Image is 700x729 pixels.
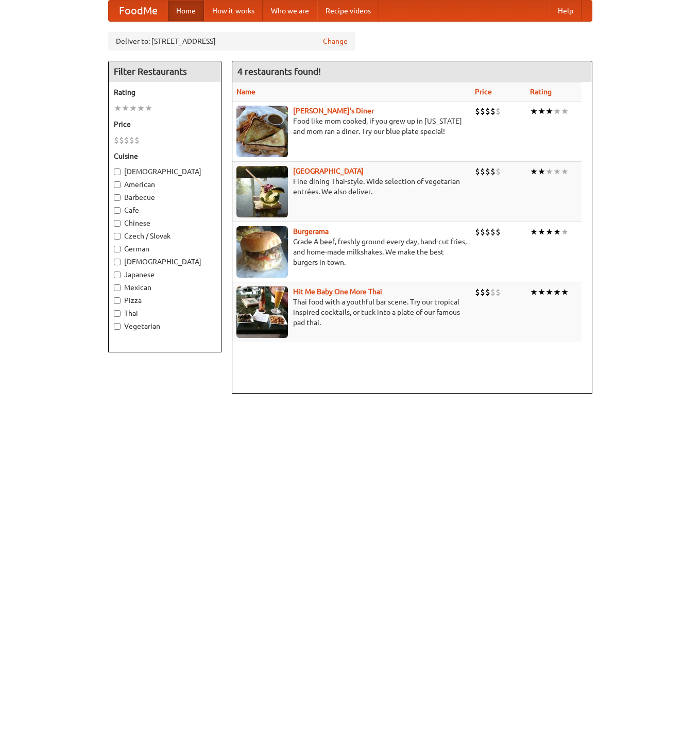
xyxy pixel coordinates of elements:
[490,106,496,117] li: $
[114,246,121,252] input: German
[485,166,490,177] li: $
[475,106,480,117] li: $
[530,88,552,96] a: Rating
[114,194,121,201] input: Barbecue
[114,295,216,306] label: Pizza
[114,284,121,291] input: Mexican
[129,103,137,114] li: ★
[293,167,364,175] a: [GEOGRAPHIC_DATA]
[538,226,545,238] li: ★
[480,286,485,298] li: $
[114,119,216,129] h5: Price
[530,286,538,298] li: ★
[114,168,121,175] input: [DEMOGRAPHIC_DATA]
[119,134,124,146] li: $
[561,226,569,238] li: ★
[475,88,492,96] a: Price
[114,231,216,241] label: Czech / Slovak
[114,269,216,280] label: Japanese
[114,87,216,97] h5: Rating
[114,179,216,190] label: American
[496,286,501,298] li: $
[236,226,288,278] img: burgerama.jpg
[114,272,121,278] input: Japanese
[114,310,121,317] input: Thai
[236,166,288,217] img: satay.jpg
[114,166,216,177] label: [DEMOGRAPHIC_DATA]
[496,106,501,117] li: $
[553,106,561,117] li: ★
[114,205,216,215] label: Cafe
[323,36,348,46] a: Change
[114,244,216,254] label: German
[475,166,480,177] li: $
[236,116,467,137] p: Food like mom cooked, if you grew up in [US_STATE] and mom ran a diner. Try our blue plate special!
[114,259,121,265] input: [DEMOGRAPHIC_DATA]
[263,1,317,21] a: Who we are
[545,226,553,238] li: ★
[122,103,129,114] li: ★
[475,286,480,298] li: $
[109,61,221,82] h4: Filter Restaurants
[553,226,561,238] li: ★
[480,166,485,177] li: $
[561,286,569,298] li: ★
[236,236,467,267] p: Grade A beef, freshly ground every day, hand-cut fries, and home-made milkshakes. We make the bes...
[485,226,490,238] li: $
[530,226,538,238] li: ★
[114,220,121,227] input: Chinese
[114,282,216,293] label: Mexican
[496,166,501,177] li: $
[553,286,561,298] li: ★
[108,32,355,50] div: Deliver to: [STREET_ADDRESS]
[114,308,216,318] label: Thai
[134,134,140,146] li: $
[114,134,119,146] li: $
[114,257,216,267] label: [DEMOGRAPHIC_DATA]
[124,134,129,146] li: $
[538,286,545,298] li: ★
[480,226,485,238] li: $
[530,166,538,177] li: ★
[553,166,561,177] li: ★
[490,286,496,298] li: $
[114,103,122,114] li: ★
[114,218,216,228] label: Chinese
[168,1,204,21] a: Home
[545,106,553,117] li: ★
[530,106,538,117] li: ★
[204,1,263,21] a: How it works
[237,66,321,76] ng-pluralize: 4 restaurants found!
[236,176,467,197] p: Fine dining Thai-style. Wide selection of vegetarian entrées. We also deliver.
[129,134,134,146] li: $
[114,323,121,330] input: Vegetarian
[545,286,553,298] li: ★
[293,107,374,115] a: [PERSON_NAME]'s Diner
[114,297,121,304] input: Pizza
[538,106,545,117] li: ★
[109,1,168,21] a: FoodMe
[538,166,545,177] li: ★
[545,166,553,177] li: ★
[317,1,379,21] a: Recipe videos
[236,88,255,96] a: Name
[114,151,216,161] h5: Cuisine
[480,106,485,117] li: $
[490,166,496,177] li: $
[561,106,569,117] li: ★
[490,226,496,238] li: $
[485,106,490,117] li: $
[114,233,121,240] input: Czech / Slovak
[293,227,329,235] a: Burgerama
[293,287,382,296] a: Hit Me Baby One More Thai
[496,226,501,238] li: $
[114,192,216,202] label: Barbecue
[485,286,490,298] li: $
[236,286,288,338] img: babythai.jpg
[137,103,145,114] li: ★
[145,103,152,114] li: ★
